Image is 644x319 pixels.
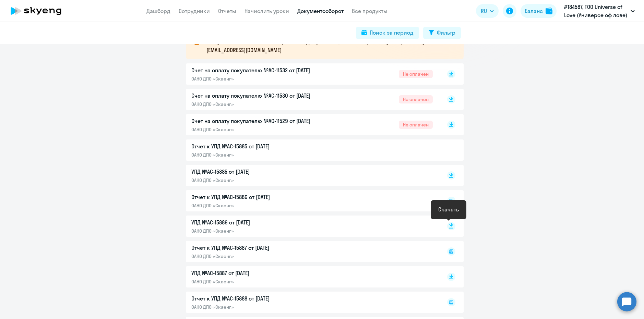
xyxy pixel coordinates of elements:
p: УПД №AC-15885 от [DATE] [191,168,335,176]
div: Баланс [525,7,543,15]
div: Скачать [438,205,459,213]
div: Поиск за период [370,28,414,37]
a: Все продукты [352,8,387,14]
p: #184587, ТОО Universe of Love (Универсе оф лове) [564,3,628,19]
p: ОАНО ДПО «Скаенг» [191,177,335,183]
a: Дашборд [146,8,170,14]
p: УПД №AC-15886 от [DATE] [191,218,335,226]
a: Счет на оплату покупателю №AC-11532 от [DATE]ОАНО ДПО «Скаенг»Не оплачен [191,66,433,82]
img: balance [546,8,552,14]
p: ОАНО ДПО «Скаенг» [191,101,335,107]
span: Не оплачен [399,95,433,103]
p: ОАНО ДПО «Скаенг» [191,126,335,133]
a: Документооборот [297,8,344,14]
button: Балансbalance [521,4,557,18]
button: Фильтр [423,27,461,39]
a: Счет на оплату покупателю №AC-11529 от [DATE]ОАНО ДПО «Скаенг»Не оплачен [191,117,433,133]
button: #184587, ТОО Universe of Love (Универсе оф лове) [561,3,638,19]
p: Счет на оплату покупателю №AC-11529 от [DATE] [191,117,335,125]
a: Начислить уроки [245,8,289,14]
button: RU [476,4,499,18]
span: Не оплачен [399,70,433,78]
button: Поиск за период [356,27,419,39]
a: Сотрудники [179,8,210,14]
span: Не оплачен [399,121,433,129]
a: УПД №AC-15885 от [DATE]ОАНО ДПО «Скаенг» [191,168,433,183]
a: Отчеты [218,8,236,14]
p: Счет на оплату покупателю №AC-11530 от [DATE] [191,91,335,100]
div: Фильтр [437,28,455,37]
p: ОАНО ДПО «Скаенг» [191,76,335,82]
a: УПД №AC-15887 от [DATE]ОАНО ДПО «Скаенг» [191,269,433,285]
a: УПД №AC-15886 от [DATE]ОАНО ДПО «Скаенг» [191,218,433,234]
p: ОАНО ДПО «Скаенг» [191,279,335,285]
p: УПД №AC-15887 от [DATE] [191,269,335,277]
span: RU [481,7,487,15]
p: ОАНО ДПО «Скаенг» [191,228,335,234]
a: Счет на оплату покупателю №AC-11530 от [DATE]ОАНО ДПО «Скаенг»Не оплачен [191,91,433,107]
p: Счет на оплату покупателю №AC-11532 от [DATE] [191,66,335,74]
p: В случае возникновения вопросов по документам, напишите, пожалуйста, на почту [EMAIL_ADDRESS][DOM... [206,38,451,54]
